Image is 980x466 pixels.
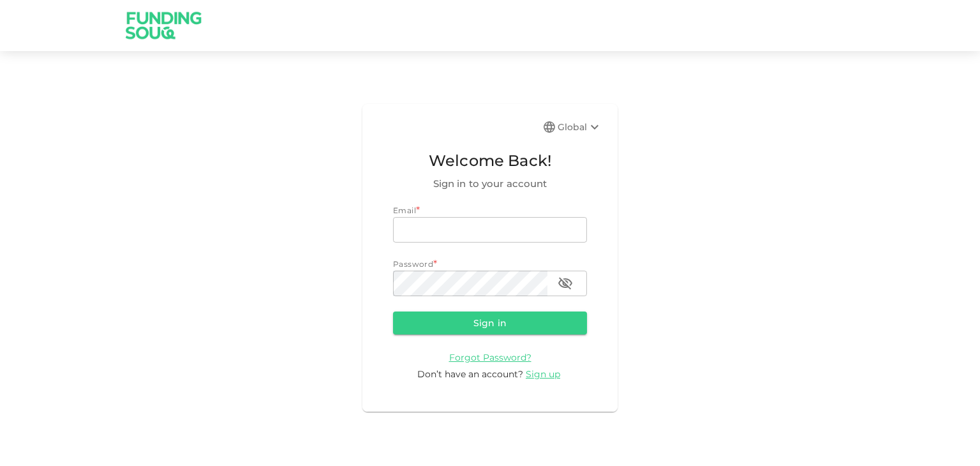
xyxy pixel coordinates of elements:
[417,368,523,380] span: Don’t have an account?
[449,352,531,363] span: Forgot Password?
[558,119,602,135] div: Global
[393,259,433,269] span: Password
[393,312,587,334] button: Sign in
[393,271,547,296] input: password
[393,176,587,192] span: Sign in to your account
[393,206,416,215] span: Email
[393,217,587,243] input: email
[449,351,531,363] a: Forgot Password?
[526,368,560,380] span: Sign up
[393,149,587,173] span: Welcome Back!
